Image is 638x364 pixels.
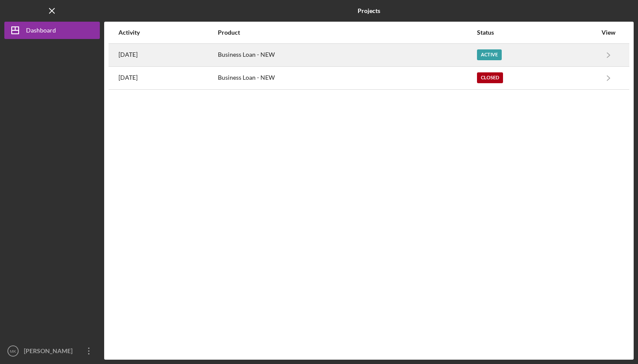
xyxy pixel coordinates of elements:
[477,29,597,36] div: Status
[4,22,100,39] button: Dashboard
[358,7,380,14] b: Projects
[118,29,217,36] div: Activity
[218,44,476,66] div: Business Loan - NEW
[22,342,78,362] div: [PERSON_NAME]
[10,349,16,354] text: MK
[4,342,100,360] button: MK[PERSON_NAME]
[598,29,619,36] div: View
[218,29,476,36] div: Product
[26,22,56,41] div: Dashboard
[477,49,502,60] div: Active
[477,72,503,83] div: Closed
[118,51,138,58] time: 2025-09-23 17:58
[118,74,138,81] time: 2025-02-19 17:53
[218,67,476,89] div: Business Loan - NEW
